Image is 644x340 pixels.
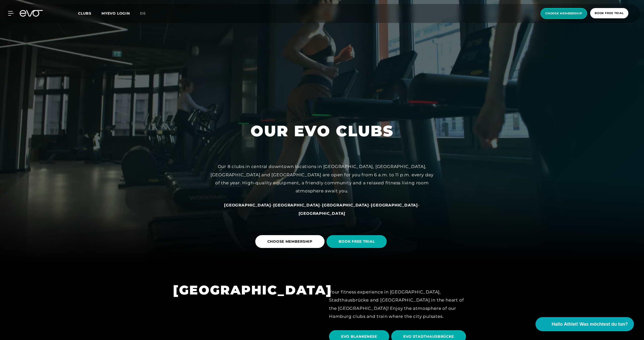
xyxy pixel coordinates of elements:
[267,239,312,244] span: CHOOSE MEMBERSHIP
[78,11,91,16] span: Clubs
[224,202,271,207] a: [GEOGRAPHIC_DATA]
[273,203,320,207] span: [GEOGRAPHIC_DATA]
[535,317,634,331] button: Hallo Athlet! Was möchtest du tun?
[329,288,471,320] div: Your fitness experience in [GEOGRAPHIC_DATA], Stadthausbrücke and [GEOGRAPHIC_DATA] in the heart ...
[255,231,327,252] a: CHOOSE MEMBERSHIP
[78,11,101,16] a: Clubs
[552,321,628,328] span: Hallo Athlet! Was möchtest du tun?
[173,282,315,298] h1: [GEOGRAPHIC_DATA]
[101,11,130,16] a: MYEVO LOGIN
[209,162,435,195] div: Our 8 clubs in central downtown locations in [GEOGRAPHIC_DATA], [GEOGRAPHIC_DATA], [GEOGRAPHIC_DA...
[299,211,346,216] span: [GEOGRAPHIC_DATA]
[545,11,582,16] span: choose membership
[209,201,435,217] div: - - - -
[589,8,630,19] a: book free trial
[539,8,589,19] a: choose membership
[140,11,146,16] span: de
[251,121,393,141] h1: OUR EVO CLUBS
[339,239,375,244] span: BOOK FREE TRIAL
[224,203,271,207] span: [GEOGRAPHIC_DATA]
[341,334,377,339] span: EVO BLANKENESE
[371,203,418,207] span: [GEOGRAPHIC_DATA]
[322,202,369,207] a: [GEOGRAPHIC_DATA]
[595,11,624,15] span: book free trial
[371,202,418,207] a: [GEOGRAPHIC_DATA]
[299,211,346,216] a: [GEOGRAPHIC_DATA]
[322,203,369,207] span: [GEOGRAPHIC_DATA]
[273,202,320,207] a: [GEOGRAPHIC_DATA]
[403,334,454,339] span: EVO STADTHAUSBRÜCKE
[140,11,152,16] a: de
[327,231,389,252] a: BOOK FREE TRIAL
